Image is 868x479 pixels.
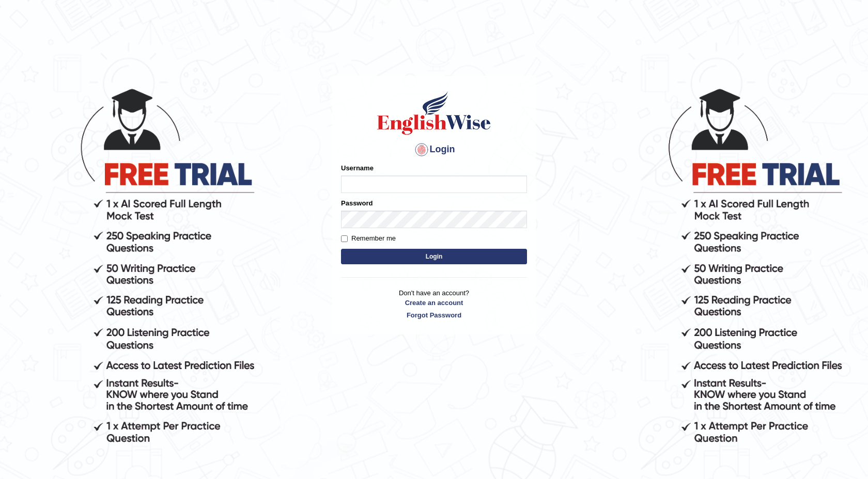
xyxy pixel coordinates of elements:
[341,235,348,242] input: Remember me
[341,141,527,158] h4: Login
[341,249,527,264] button: Login
[341,310,527,320] a: Forgot Password
[341,288,527,320] p: Don't have an account?
[341,298,527,308] a: Create an account
[341,163,374,173] label: Username
[341,198,373,208] label: Password
[375,90,493,136] img: Logo of English Wise sign in for intelligent practice with AI
[341,233,396,244] label: Remember me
